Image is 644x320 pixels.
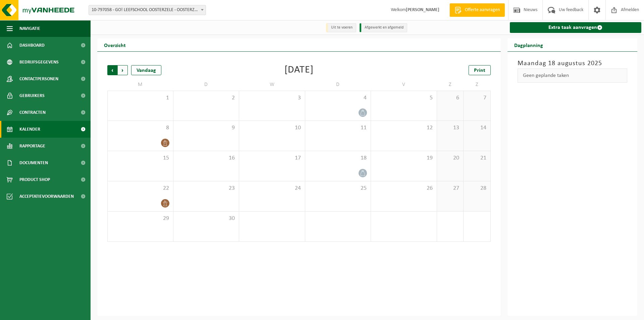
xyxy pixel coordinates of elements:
[467,124,487,132] span: 14
[437,79,464,91] td: Z
[440,154,460,162] span: 20
[177,94,236,102] span: 2
[440,185,460,192] span: 27
[19,54,59,71] span: Bedrijfsgegevens
[111,124,170,132] span: 8
[507,38,550,51] h2: Dagplanning
[111,154,170,162] span: 15
[374,154,433,162] span: 19
[440,94,460,102] span: 6
[19,154,48,171] span: Documenten
[107,65,117,75] span: Vorige
[19,188,74,205] span: Acceptatievoorwaarden
[464,79,490,91] td: Z
[474,68,485,73] span: Print
[309,124,368,132] span: 11
[469,65,491,75] a: Print
[177,124,236,132] span: 9
[177,215,236,222] span: 30
[371,79,437,91] td: V
[19,71,58,87] span: Contactpersonen
[118,65,128,75] span: Volgende
[107,79,173,91] td: M
[239,79,305,91] td: W
[449,3,505,17] a: Offerte aanvragen
[374,94,433,102] span: 5
[19,20,40,37] span: Navigatie
[19,104,46,121] span: Contracten
[19,37,45,54] span: Dashboard
[374,124,433,132] span: 12
[518,68,628,83] div: Geen geplande taken
[19,171,50,188] span: Product Shop
[309,94,368,102] span: 4
[510,22,642,33] a: Extra taak aanvragen
[374,185,433,192] span: 26
[19,138,45,154] span: Rapportage
[111,94,170,102] span: 1
[440,124,460,132] span: 13
[284,65,314,75] div: [DATE]
[305,79,371,91] td: D
[19,87,45,104] span: Gebruikers
[467,94,487,102] span: 7
[177,185,236,192] span: 23
[111,215,170,222] span: 29
[89,5,206,15] span: 10-797058 - GO! LEEFSCHOOL OOSTERZELE - OOSTERZELE
[177,154,236,162] span: 16
[309,154,368,162] span: 18
[360,23,407,32] li: Afgewerkt en afgemeld
[97,38,132,51] h2: Overzicht
[463,7,501,13] span: Offerte aanvragen
[326,23,356,32] li: Uit te voeren
[131,65,161,75] div: Vandaag
[467,154,487,162] span: 21
[243,124,302,132] span: 10
[173,79,239,91] td: D
[467,185,487,192] span: 28
[243,154,302,162] span: 17
[89,5,206,15] span: 10-797058 - GO! LEEFSCHOOL OOSTERZELE - OOSTERZELE
[518,58,628,68] h3: Maandag 18 augustus 2025
[243,94,302,102] span: 3
[406,7,439,12] strong: [PERSON_NAME]
[111,185,170,192] span: 22
[19,121,40,138] span: Kalender
[243,185,302,192] span: 24
[309,185,368,192] span: 25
